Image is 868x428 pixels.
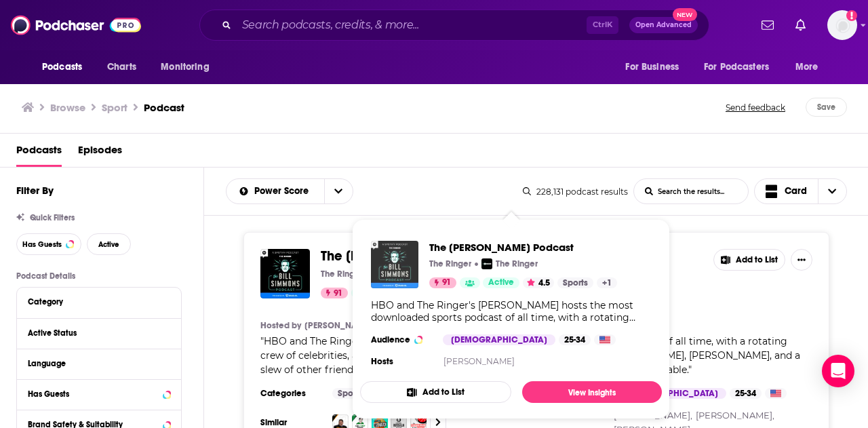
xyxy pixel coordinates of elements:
a: Browse [50,101,85,114]
h3: Podcast [144,101,184,114]
a: Charts [98,54,144,80]
span: For Podcasters [704,58,769,77]
span: Quick Filters [30,213,75,222]
button: Active [87,233,131,255]
a: View Insights [522,381,662,403]
span: Ctrl K [587,16,618,34]
span: Monitoring [161,58,209,77]
h3: Similar [260,417,321,428]
h3: Audience [371,334,432,345]
span: More [795,58,818,77]
h2: Choose List sort [226,178,353,204]
img: User Profile [827,10,857,40]
button: Active Status [28,324,170,341]
button: Open AdvancedNew [629,17,698,33]
a: +1 [597,277,617,288]
button: Language [28,355,170,372]
h2: Filter By [16,184,54,197]
button: 4.5 [523,277,554,288]
span: The [PERSON_NAME] Podcast [429,241,617,254]
span: New [673,8,697,21]
a: Sports [557,277,593,288]
a: Episodes [78,139,122,167]
a: Show notifications dropdown [790,14,811,37]
button: open menu [616,54,696,80]
a: 91 [321,288,348,298]
span: Card [785,187,807,196]
button: Show profile menu [827,10,857,40]
a: [PERSON_NAME], [696,410,774,421]
div: 228,131 podcast results [523,187,628,197]
img: Podchaser - Follow, Share and Rate Podcasts [11,12,141,38]
a: 91 [429,277,456,288]
p: The Ringer [496,258,538,269]
a: [PERSON_NAME] [304,320,372,331]
span: 91 [334,287,342,300]
span: HBO and The Ringer's [PERSON_NAME] hosts the most downloaded sports podcast of all time, with a r... [260,335,800,376]
div: Open Intercom Messenger [822,355,854,387]
span: " " [260,335,800,376]
div: [DEMOGRAPHIC_DATA] [614,388,726,399]
img: The Ringer [481,258,492,269]
input: Search podcasts, credits, & more... [237,14,587,36]
a: Active [483,277,519,288]
div: Search podcasts, credits, & more... [199,9,709,41]
button: open menu [695,54,789,80]
button: Show More Button [791,249,812,271]
div: Has Guests [28,389,159,399]
button: Add to List [713,249,785,271]
div: Category [28,297,161,307]
p: The Ringer [429,258,471,269]
span: Charts [107,58,136,77]
span: 91 [442,276,451,290]
span: For Business [625,58,679,77]
button: Save [806,98,847,117]
button: Add to List [360,381,511,403]
h4: Hosted by [260,320,301,331]
span: Active [98,241,119,248]
button: Has Guests [28,385,170,402]
img: The Bill Simmons Podcast [371,241,418,288]
div: 25-34 [730,388,762,399]
a: The [PERSON_NAME] Podcast [321,249,502,264]
h3: Categories [260,388,321,399]
h1: Sport [102,101,127,114]
button: Send feedback [722,98,789,117]
span: Logged in as lexieflood [827,10,857,40]
button: open menu [33,54,100,80]
span: The [PERSON_NAME] Podcast [321,248,502,265]
button: open menu [786,54,835,80]
a: The RingerThe Ringer [481,258,538,269]
button: open menu [151,54,226,80]
button: open menu [324,179,353,203]
p: The Ringer [321,269,363,279]
button: Choose View [754,178,848,204]
div: HBO and The Ringer's [PERSON_NAME] hosts the most downloaded sports podcast of all time, with a r... [371,299,651,324]
img: The Bill Simmons Podcast [260,249,310,298]
div: [DEMOGRAPHIC_DATA] [443,334,555,345]
div: Language [28,359,161,368]
a: The Bill Simmons Podcast [429,241,617,254]
a: Show notifications dropdown [756,14,779,37]
p: Podcast Details [16,271,182,281]
span: Podcasts [42,58,82,77]
div: 25-34 [559,334,591,345]
span: Has Guests [22,241,62,248]
a: Sports [332,388,368,399]
h4: Hosts [371,356,393,367]
span: Open Advanced [635,22,692,28]
a: Podcasts [16,139,62,167]
button: Category [28,293,170,310]
button: Has Guests [16,233,81,255]
a: [PERSON_NAME] [443,356,515,366]
span: Power Score [254,187,313,196]
div: Active Status [28,328,161,338]
svg: Add a profile image [846,10,857,21]
button: open menu [226,187,324,196]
